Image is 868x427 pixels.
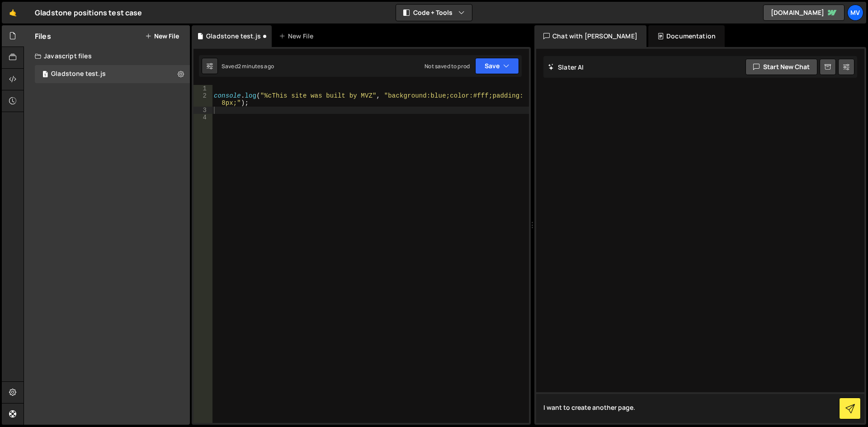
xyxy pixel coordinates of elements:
div: Gladstone test.js [206,32,261,41]
button: Code + Tools [396,5,472,21]
div: Chat with [PERSON_NAME] [534,25,646,47]
h2: Slater AI [548,63,584,71]
a: [DOMAIN_NAME] [763,5,844,21]
h2: Files [35,31,51,41]
span: 1 [42,71,48,79]
a: 🤙 [2,2,24,23]
a: MV [847,5,863,21]
div: 4 [193,114,212,121]
div: Not saved to prod [425,62,470,70]
div: Documentation [648,25,725,47]
div: Javascript files [24,47,190,65]
div: New File [279,32,317,41]
div: 16627/45297.js [35,65,190,83]
div: Gladstone test.js [51,70,106,78]
div: 1 [193,85,212,92]
div: Saved [222,62,274,70]
div: Gladstone positions test case [35,7,142,18]
button: Save [475,58,519,74]
div: 2 [193,92,212,107]
button: New File [145,33,179,40]
button: Start new chat [745,59,817,75]
div: 3 [193,107,212,114]
div: 2 minutes ago [238,62,274,70]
